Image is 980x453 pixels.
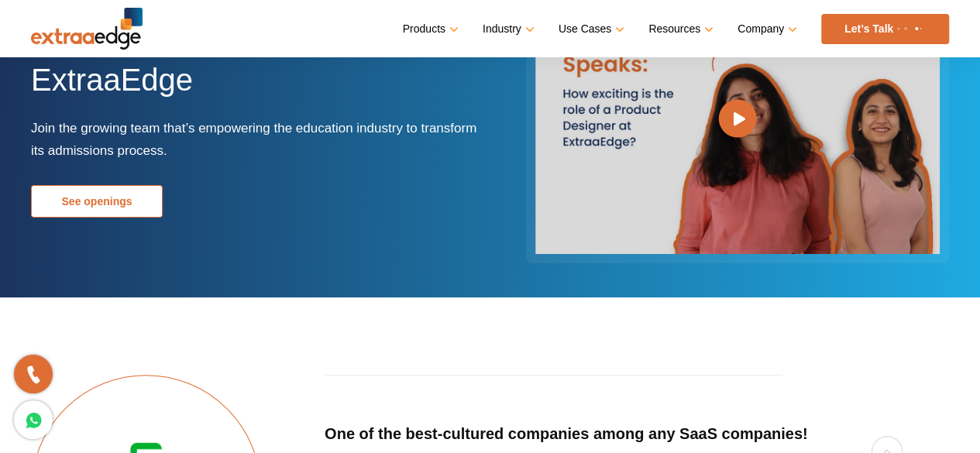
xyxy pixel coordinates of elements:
a: Use Cases [559,18,621,40]
a: Let’s Talk [821,14,949,44]
a: Products [403,18,456,40]
a: Company [738,18,794,40]
a: Resources [648,18,710,40]
h5: One of the best-cultured companies among any SaaS companies! [325,424,834,444]
a: Industry [483,18,531,40]
h1: career at ExtraaEdge [31,19,479,117]
a: See openings [31,185,163,218]
p: Join the growing team that’s empowering the education industry to transform its admissions process. [31,117,479,162]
